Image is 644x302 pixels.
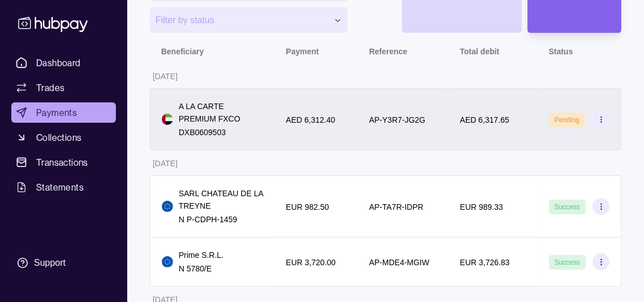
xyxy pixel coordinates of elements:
p: N 5780/E [179,262,223,275]
p: Prime S.R.L. [179,249,223,261]
p: Payment [286,47,319,56]
a: Dashboard [11,53,116,73]
span: Success [555,203,580,211]
a: Trades [11,77,116,98]
a: Transactions [11,152,116,172]
p: Total debit [460,47,499,56]
img: eu [162,201,173,212]
p: AED 6,317.65 [460,115,509,124]
a: Payments [11,102,116,123]
p: AP-Y3R7-JG2G [369,115,426,124]
img: eu [162,256,173,268]
p: Beneficiary [161,47,204,56]
p: EUR 982.50 [286,202,329,212]
p: EUR 989.33 [460,202,503,212]
p: [DATE] [153,159,178,168]
p: Reference [369,47,408,56]
p: EUR 3,726.83 [460,258,509,267]
a: Statements [11,177,116,197]
p: AED 6,312.40 [286,115,335,124]
p: Status [549,47,573,56]
p: SARL CHATEAU DE LA TREYNE [179,187,263,212]
p: [DATE] [153,72,178,81]
span: Statements [36,180,84,194]
span: Collections [36,131,81,144]
a: Collections [11,127,116,148]
a: Support [11,251,116,275]
p: A LA CARTE PREMIUM FXCO [179,100,263,125]
div: Support [34,257,66,269]
span: Trades [36,81,64,94]
span: Dashboard [36,56,81,70]
span: Transactions [36,156,88,169]
span: Success [555,258,580,266]
p: EUR 3,720.00 [286,258,336,267]
span: Payments [36,106,77,119]
span: Pending [555,116,580,124]
p: N P-CDPH-1459 [179,213,263,226]
p: AP-MDE4-MGIW [369,258,430,267]
img: ae [162,114,173,125]
p: AP-TA7R-IDPR [369,202,423,212]
p: DXB0609503 [179,126,263,139]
